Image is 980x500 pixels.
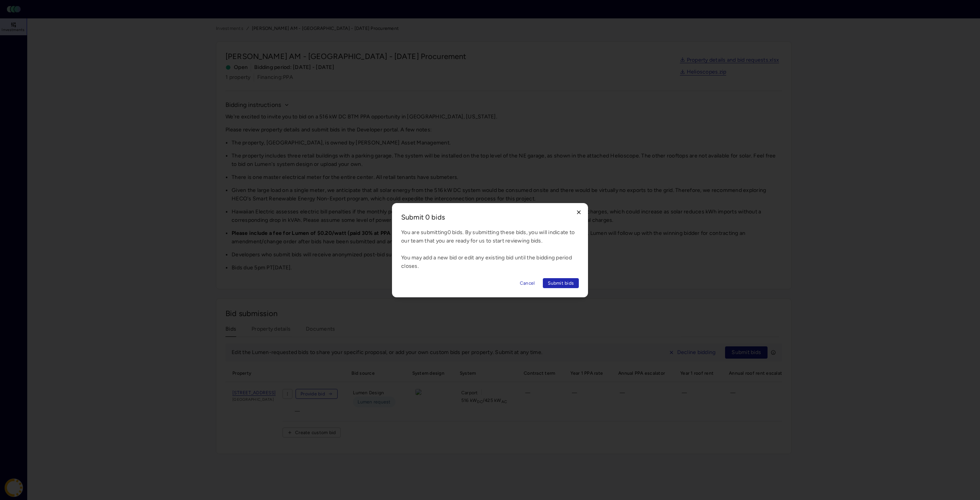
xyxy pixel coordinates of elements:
h2: Submit 0 bids [401,212,579,222]
button: Submit bids [543,278,579,288]
span: You are submitting 0 bids . By submitting these bids, you will indicate to our team that you are ... [401,229,575,269]
button: Cancel [515,278,540,288]
span: Cancel [520,279,535,287]
span: Submit bids [548,279,574,287]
